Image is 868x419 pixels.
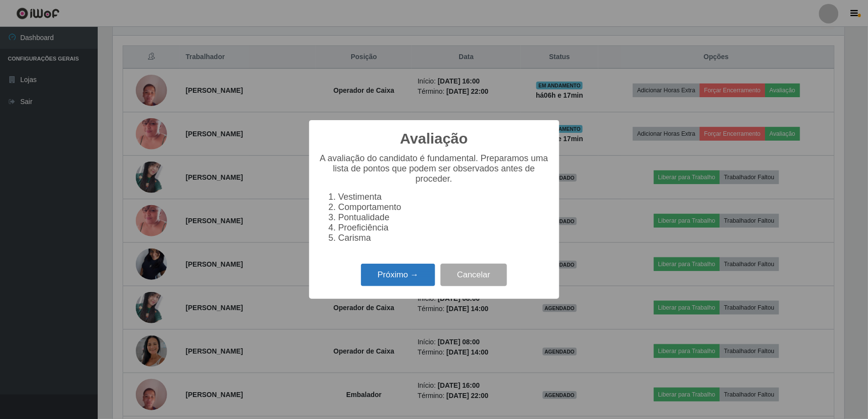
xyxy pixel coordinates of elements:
li: Pontualidade [339,212,550,223]
li: Proeficiência [339,223,550,233]
li: Carisma [339,233,550,243]
h2: Avaliação [400,130,468,147]
li: Vestimenta [339,192,550,202]
li: Comportamento [339,202,550,212]
button: Cancelar [441,264,507,287]
button: Próximo → [361,264,435,287]
p: A avaliação do candidato é fundamental. Preparamos uma lista de pontos que podem ser observados a... [319,153,550,184]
